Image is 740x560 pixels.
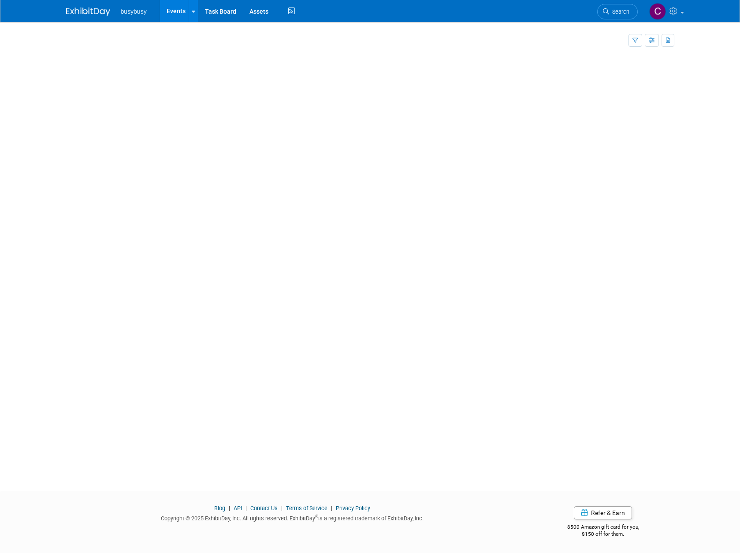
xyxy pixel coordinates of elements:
a: Privacy Policy [336,505,370,511]
sup: ® [315,514,318,519]
span: busybusy [121,8,147,15]
span: | [227,505,232,511]
div: $500 Amazon gift card for you, [532,518,674,538]
a: Contact Us [250,505,278,511]
a: Search [597,4,638,19]
span: | [243,505,249,511]
img: Collin Larson [649,3,666,20]
div: Copyright © 2025 ExhibitDay, Inc. All rights reserved. ExhibitDay is a registered trademark of Ex... [66,512,519,523]
span: Search [609,8,629,15]
a: Terms of Service [286,505,327,511]
img: ExhibitDay [66,7,110,16]
a: Refer & Earn [574,506,632,519]
span: | [329,505,335,511]
a: Blog [214,505,225,511]
span: | [279,505,285,511]
a: API [234,505,242,511]
div: $150 off for them. [532,530,674,538]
